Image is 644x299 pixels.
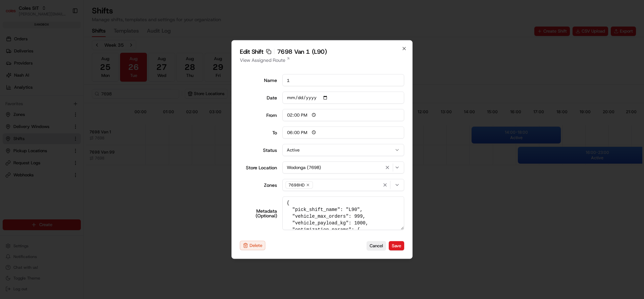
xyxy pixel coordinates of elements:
label: Status [240,148,277,153]
span: Wodonga (7698) [287,165,321,171]
img: 1736555255976-a54dd68f-1ca7-489b-9aae-adbdc363a1c4 [7,64,19,76]
textarea: { "pick_shift_name": "L90", "vehicle_max_orders": 999, "vehicle_payload_kg": 1000, "optimization_... [282,197,405,230]
div: We're available if you need us! [23,71,85,76]
button: Wodonga (7698) [282,162,405,174]
a: 💻API Documentation [54,95,110,107]
label: Store Location [240,165,277,170]
div: 💻 [57,98,62,103]
img: Nash [7,7,20,20]
div: From [240,113,277,118]
button: Save [389,241,404,250]
div: To [240,130,277,135]
div: 📗 [7,98,12,103]
button: Delete [240,241,265,250]
label: Metadata (Optional) [240,209,277,218]
label: Date [240,95,277,100]
span: Pylon [67,114,81,119]
button: Cancel [367,241,386,250]
input: Clear [17,43,111,50]
button: 7698HD [282,179,405,191]
button: Start new chat [114,66,122,74]
span: API Documentation [63,97,108,104]
label: Zones [240,183,277,187]
h2: Edit Shift [240,49,404,55]
label: Name [240,78,277,83]
span: 7698HD [288,182,305,188]
div: Start new chat [23,64,110,71]
a: View Assigned Route [240,57,404,63]
span: Knowledge Base [13,97,51,104]
a: Powered byPylon [47,114,81,119]
input: Shift name [282,74,405,86]
a: 📗Knowledge Base [4,95,54,107]
span: 7698 Van 1 (L90) [277,49,327,55]
p: Welcome 👋 [7,27,122,38]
